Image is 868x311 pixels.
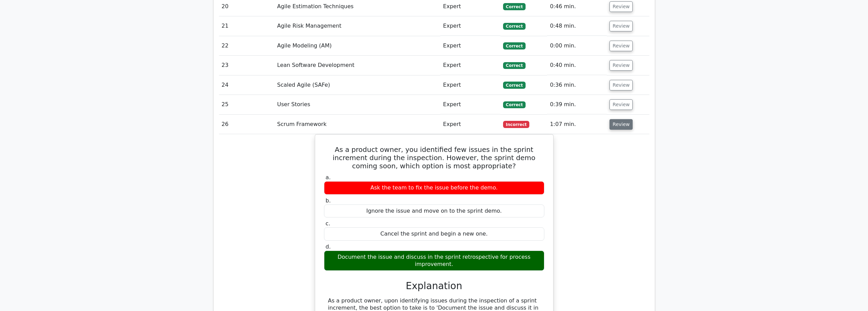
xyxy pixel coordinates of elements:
[275,95,441,114] td: User Stories
[219,56,275,75] td: 23
[609,60,633,71] button: Review
[547,75,607,95] td: 0:36 min.
[275,115,441,134] td: Scrum Framework
[324,204,544,218] div: Ignore the issue and move on to the sprint demo.
[219,16,275,36] td: 21
[275,75,441,95] td: Scaled Agile (SAFe)
[547,95,607,114] td: 0:39 min.
[219,75,275,95] td: 24
[609,80,633,90] button: Review
[323,145,545,170] h5: As a product owner, you identified few issues in the sprint increment during the inspection. Howe...
[609,119,633,130] button: Review
[547,16,607,36] td: 0:48 min.
[547,36,607,56] td: 0:00 min.
[503,101,525,108] span: Correct
[609,21,633,31] button: Review
[503,62,525,69] span: Correct
[326,243,331,250] span: d.
[219,36,275,56] td: 22
[547,56,607,75] td: 0:40 min.
[326,220,330,227] span: c.
[275,36,441,56] td: Agile Modeling (AM)
[328,280,540,292] h3: Explanation
[503,23,525,30] span: Correct
[326,197,331,204] span: b.
[324,251,544,271] div: Document the issue and discuss in the sprint retrospective for process improvement.
[440,56,500,75] td: Expert
[219,95,275,114] td: 25
[609,41,633,51] button: Review
[609,1,633,12] button: Review
[503,3,525,10] span: Correct
[440,115,500,134] td: Expert
[547,115,607,134] td: 1:07 min.
[324,181,544,195] div: Ask the team to fix the issue before the demo.
[440,36,500,56] td: Expert
[503,82,525,88] span: Correct
[219,115,275,134] td: 26
[326,174,331,181] span: a.
[324,227,544,241] div: Cancel the sprint and begin a new one.
[503,121,529,128] span: Incorrect
[609,99,633,110] button: Review
[440,75,500,95] td: Expert
[503,42,525,49] span: Correct
[440,95,500,114] td: Expert
[275,56,441,75] td: Lean Software Development
[440,16,500,36] td: Expert
[275,16,441,36] td: Agile Risk Management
